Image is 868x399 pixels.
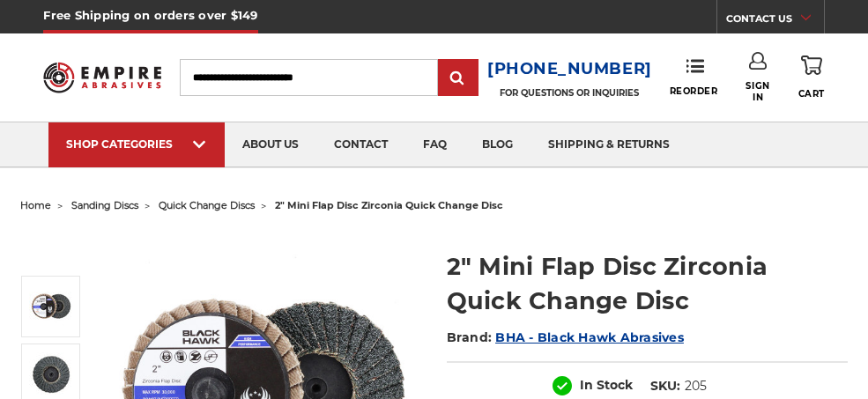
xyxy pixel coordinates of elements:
a: Cart [798,52,825,102]
input: Submit [441,61,476,96]
a: faq [405,122,464,167]
div: SHOP CATEGORIES [66,137,207,151]
span: 2" mini flap disc zirconia quick change disc [275,199,503,211]
h1: 2" Mini Flap Disc Zirconia Quick Change Disc [447,249,848,318]
img: BHA 2" Zirconia Flap Disc, 60 Grit, for Efficient Surface Blending [29,352,73,396]
a: contact [316,122,405,167]
span: Reorder [670,85,718,97]
a: quick change discs [159,199,255,211]
span: In Stock [580,377,633,393]
dd: 205 [685,377,707,395]
dt: SKU: [650,377,680,395]
a: Reorder [670,58,718,96]
a: blog [464,122,530,167]
a: [PHONE_NUMBER] [487,56,652,82]
p: FOR QUESTIONS OR INQUIRIES [487,87,652,99]
span: Sign In [741,80,775,103]
img: Black Hawk Abrasives 2-inch Zirconia Flap Disc with 60 Grit Zirconia for Smooth Finishing [29,284,73,329]
a: about us [225,122,316,167]
img: Empire Abrasives [43,55,160,100]
span: Brand: [447,329,493,345]
a: CONTACT US [726,9,824,33]
a: BHA - Black Hawk Abrasives [495,329,684,345]
a: shipping & returns [530,122,687,167]
a: home [20,199,51,211]
span: Cart [798,88,825,100]
a: sanding discs [71,199,138,211]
